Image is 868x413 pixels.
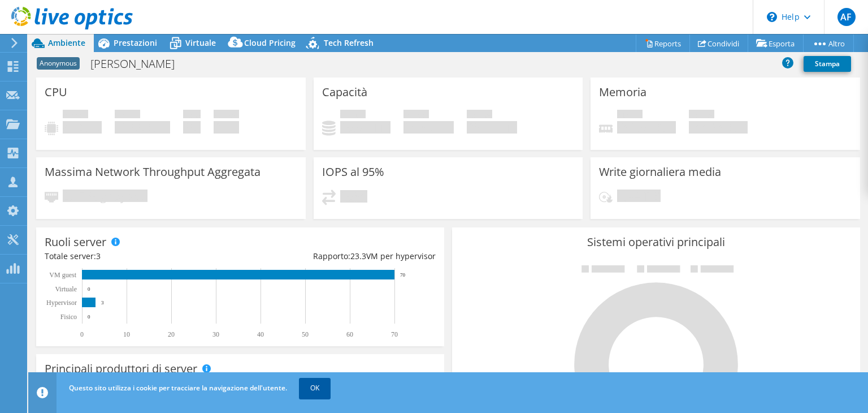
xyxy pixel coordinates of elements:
[767,12,777,22] svg: \n
[45,250,240,263] div: Totale server:
[123,330,130,338] text: 10
[322,86,367,98] h3: Capacità
[244,37,296,48] span: Cloud Pricing
[391,330,398,338] text: 70
[340,190,367,203] h4: 2986
[63,110,88,121] span: Picco di CPU
[63,121,102,134] h4: 47 GHz
[400,272,406,278] text: 70
[63,190,147,202] h4: 2,17 Gigabyte/s
[617,110,643,121] span: Max uso della memoria
[183,121,201,134] h4: 30
[85,58,192,70] h1: [PERSON_NAME]
[55,285,77,293] text: Virtuale
[45,236,106,248] h3: Ruoli server
[299,378,331,398] a: OK
[748,35,804,52] a: Esporta
[257,330,264,338] text: 40
[322,166,384,178] h3: IOPS al 95%
[617,190,661,202] h4: 1,44 TiB
[636,35,690,52] a: Reports
[689,110,714,121] span: Totale memoria
[403,110,429,121] span: Disponibile
[168,330,175,338] text: 20
[80,330,84,338] text: 0
[599,86,646,98] h3: Memoria
[803,35,854,52] a: Altro
[689,121,748,134] h4: 766,56 GiB
[324,37,374,48] span: Tech Refresh
[45,86,67,98] h3: CPU
[114,37,157,48] span: Prestazioni
[88,286,90,292] text: 0
[346,330,353,338] text: 60
[183,110,201,121] span: Core
[212,330,219,338] text: 30
[45,166,261,178] h3: Massima Network Throughput Aggregata
[461,236,852,248] h3: Sistemi operativi principali
[69,383,287,393] span: Questo sito utilizza i cookie per tracciare la navigazione dell'utente.
[46,299,77,307] text: Hypervisor
[617,121,676,134] h4: 662,91 GiB
[240,250,436,263] div: Rapporto: VM per hypervisor
[467,110,492,121] span: Totale
[45,363,197,375] h3: Principali produttori di server
[804,56,851,72] a: Stampa
[96,251,101,261] span: 3
[101,300,104,306] text: 3
[350,251,366,261] span: 23.3
[302,330,309,338] text: 50
[115,110,140,121] span: CPU rete
[37,57,80,70] span: Anonymous
[185,37,216,48] span: Virtuale
[49,271,76,279] text: VM guest
[340,121,390,134] h4: 19,97 TiB
[467,121,517,134] h4: 38,77 TiB
[214,110,239,121] span: Socket CPU
[60,313,77,321] text: Fisico
[48,37,85,48] span: Ambiente
[403,121,454,134] h4: 18,80 TiB
[599,166,721,178] h3: Write giornaliera media
[340,110,366,121] span: In uso
[214,121,239,134] h4: 3
[88,314,90,320] text: 0
[837,8,856,26] span: AF
[115,121,170,134] h4: 72,00 GHz
[689,35,748,52] a: Condividi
